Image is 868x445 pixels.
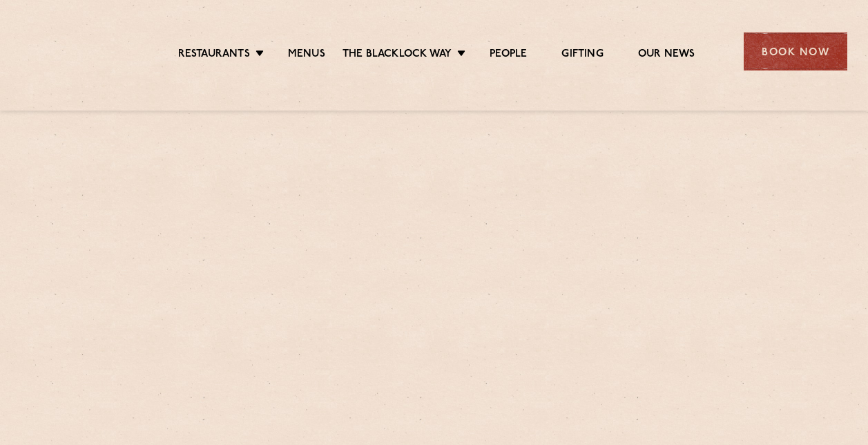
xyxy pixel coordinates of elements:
a: Our News [638,48,695,63]
a: Menus [288,48,325,63]
div: Book Now [744,32,847,70]
a: The Blacklock Way [343,48,452,63]
a: Gifting [561,48,603,63]
a: People [490,48,527,63]
img: svg%3E [21,13,136,90]
a: Restaurants [178,48,250,63]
